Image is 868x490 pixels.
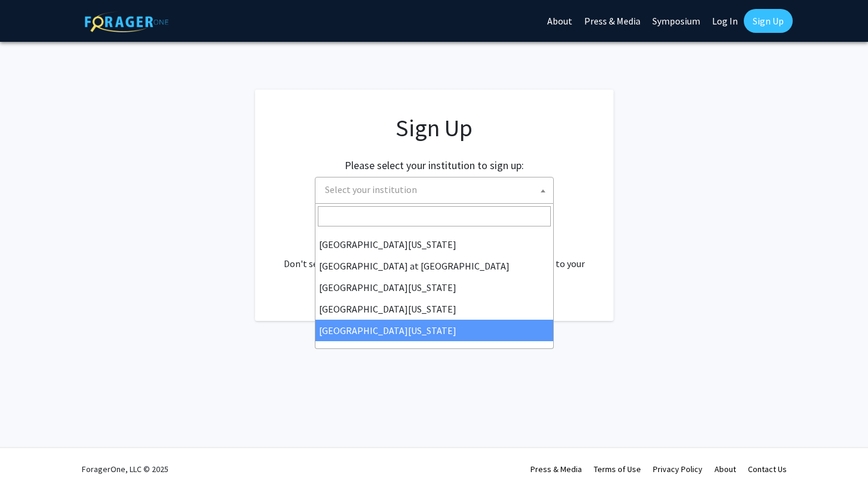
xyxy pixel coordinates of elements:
[315,255,553,277] li: [GEOGRAPHIC_DATA] at [GEOGRAPHIC_DATA]
[315,234,553,255] li: [GEOGRAPHIC_DATA][US_STATE]
[279,228,590,285] div: Already have an account? . Don't see your institution? about bringing ForagerOne to your institut...
[315,177,554,204] span: Select your institution
[325,183,417,195] span: Select your institution
[530,464,582,474] a: Press & Media
[279,114,590,142] h1: Sign Up
[85,11,168,32] img: ForagerOne Logo
[653,464,703,474] a: Privacy Policy
[594,464,641,474] a: Terms of Use
[320,177,553,202] span: Select your institution
[744,9,793,33] a: Sign Up
[82,448,168,490] div: ForagerOne, LLC © 2025
[9,436,51,481] iframe: Chat
[345,159,524,172] h2: Please select your institution to sign up:
[748,464,787,474] a: Contact Us
[315,298,553,320] li: [GEOGRAPHIC_DATA][US_STATE]
[315,341,553,363] li: [PERSON_NAME][GEOGRAPHIC_DATA]
[315,277,553,298] li: [GEOGRAPHIC_DATA][US_STATE]
[714,464,736,474] a: About
[315,320,553,341] li: [GEOGRAPHIC_DATA][US_STATE]
[318,206,551,226] input: Search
